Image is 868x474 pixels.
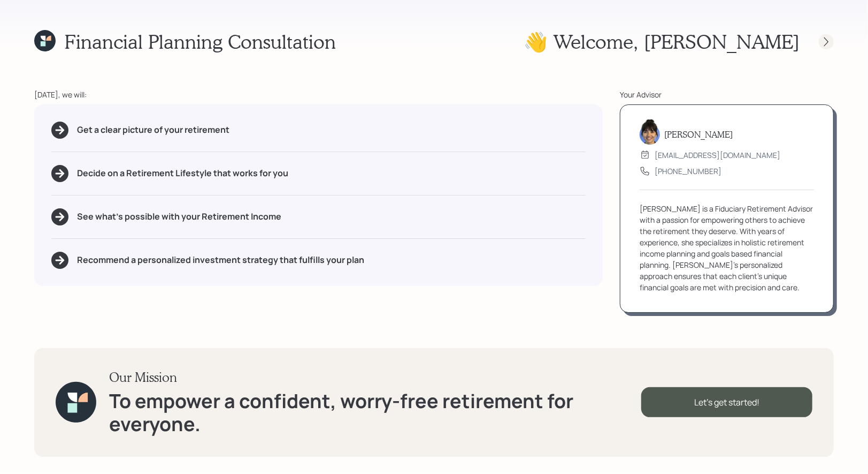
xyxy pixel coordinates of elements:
[641,387,812,417] div: Let's get started!
[655,165,721,177] div: [PHONE_NUMBER]
[77,125,229,135] h5: Get a clear picture of your retirement
[34,89,603,100] div: [DATE], we will:
[77,212,281,222] h5: See what's possible with your Retirement Income
[77,168,288,178] h5: Decide on a Retirement Lifestyle that works for you
[77,255,364,265] h5: Recommend a personalized investment strategy that fulfills your plan
[640,203,814,293] div: [PERSON_NAME] is a Fiduciary Retirement Advisor with a passion for empowering others to achieve t...
[64,30,336,53] h1: Financial Planning Consultation
[655,149,780,161] div: [EMAIL_ADDRESS][DOMAIN_NAME]
[640,119,660,145] img: treva-nostdahl-headshot.png
[664,129,733,139] h5: [PERSON_NAME]
[109,370,641,385] h3: Our Mission
[620,89,834,100] div: Your Advisor
[524,30,800,53] h1: 👋 Welcome , [PERSON_NAME]
[109,389,641,435] h1: To empower a confident, worry-free retirement for everyone.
